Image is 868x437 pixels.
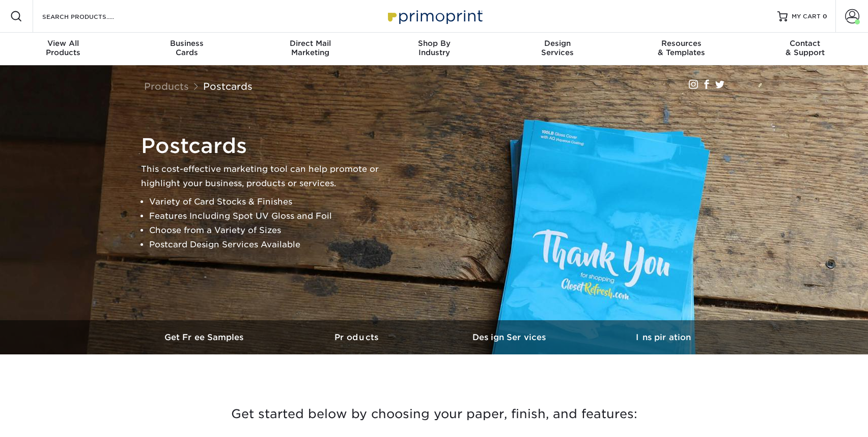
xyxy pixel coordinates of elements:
h3: Inspiration [587,332,740,342]
li: Postcard Design Services Available [149,238,396,252]
a: Contact& Support [743,33,867,65]
li: Choose from a Variety of Sizes [149,223,396,238]
div: Marketing [248,39,372,57]
img: Primoprint [383,5,485,27]
div: Cards [125,39,248,57]
h3: Get started below by choosing your paper, finish, and features: [136,391,732,437]
h3: Get Free Samples [129,332,282,342]
span: Shop By [372,39,496,48]
a: Direct MailMarketing [248,33,372,65]
span: Contact [743,39,867,48]
a: Shop ByIndustry [372,33,496,65]
span: 0 [823,13,827,20]
span: View All [2,39,125,48]
div: Services [496,39,620,57]
h3: Design Services [434,332,587,342]
li: Features Including Spot UV Gloss and Foil [149,209,396,223]
li: Variety of Card Stocks & Finishes [149,195,396,209]
span: Resources [620,39,743,48]
h3: Products [282,332,434,342]
a: View AllProducts [2,33,125,65]
a: Products [144,81,189,92]
span: Design [496,39,620,48]
a: Products [282,320,434,354]
span: Business [125,39,248,48]
a: Get Free Samples [129,320,282,354]
div: Products [2,39,125,57]
div: & Templates [620,39,743,57]
p: This cost-effective marketing tool can help promote or highlight your business, products or servi... [141,162,396,191]
a: Postcards [203,81,253,92]
span: Direct Mail [248,39,372,48]
span: MY CART [792,12,821,21]
input: SEARCH PRODUCTS..... [41,10,141,22]
a: Resources& Templates [620,33,743,65]
a: DesignServices [496,33,620,65]
div: Industry [372,39,496,57]
a: BusinessCards [125,33,248,65]
a: Design Services [434,320,587,354]
h1: Postcards [141,134,396,158]
a: Inspiration [587,320,740,354]
div: & Support [743,39,867,57]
